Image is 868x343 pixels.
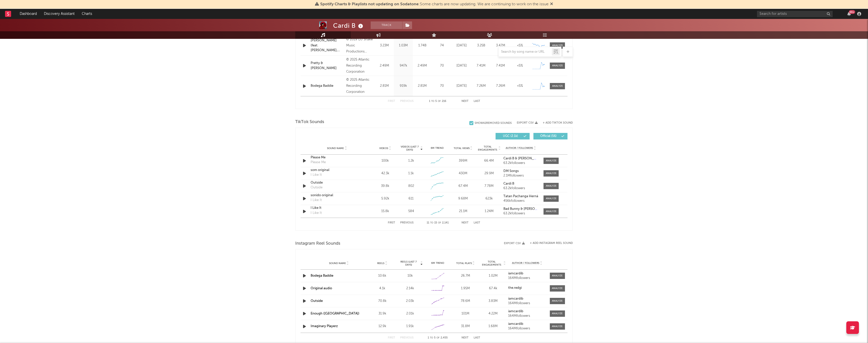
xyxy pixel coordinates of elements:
[462,336,469,339] button: Next
[311,155,363,160] a: Please Me
[395,83,412,89] div: 919k
[473,63,490,68] div: 7.41M
[451,171,475,176] div: 430M
[370,299,395,304] div: 70.8k
[451,209,475,214] div: 21.1M
[311,173,322,178] div: I Like It
[16,9,40,19] a: Dashboard
[327,147,344,150] span: Sound Name
[295,241,340,247] span: Instagram Reel Sounds
[503,207,538,211] a: Bad Bunny & [PERSON_NAME] & Cardi B
[438,222,441,224] span: of
[373,158,397,163] div: 100k
[512,262,539,265] span: Author / Followers
[503,199,538,203] div: 456k followers
[508,297,546,301] a: iamcardib
[475,122,512,125] div: Show 42 Removed Sounds
[408,209,414,214] div: 584
[504,242,525,245] button: Export CSV
[376,63,393,68] div: 2.49M
[397,324,423,329] div: 1.91k
[456,262,472,265] span: Total Plays
[295,119,324,125] span: TikTok Sounds
[395,63,412,68] div: 947k
[371,21,402,29] button: Track
[538,122,573,124] button: + Add TikTok Sound
[503,157,538,160] a: Cardi B & [PERSON_NAME]
[397,299,423,304] div: 2.03k
[311,299,323,303] a: Outside
[320,2,549,6] span: : Some charts are now updating. We are continuing to work on the issue
[379,147,388,150] span: Videos
[373,209,397,214] div: 15.8k
[477,145,498,151] span: Total Engagements
[503,169,519,173] strong: DM Songs
[397,311,423,316] div: 2.01k
[481,324,506,329] div: 1.68M
[481,260,503,266] span: Total Engagements
[376,83,393,89] div: 2.81M
[373,196,397,201] div: 5.92k
[481,273,506,278] div: 1.02M
[503,212,538,215] div: 63.2k followers
[453,286,478,291] div: 1.95M
[320,2,419,6] span: Spotify Charts & Playlists not updating on Sodatone
[508,322,546,326] a: iamcardib
[424,220,451,226] div: 11 15 2,141
[329,262,346,265] span: Sound Name
[311,83,344,89] div: Bodega Baddie
[477,184,501,189] div: 7.78M
[473,83,490,89] div: 7.26M
[78,9,96,19] a: Charts
[508,310,523,313] strong: iamcardib
[414,43,430,48] div: 1.74B
[311,193,363,198] div: sonido original
[424,98,451,104] div: 1 5 216
[453,43,470,48] div: [DATE]
[311,160,326,165] div: Please Me
[40,9,78,19] a: Discovery Assistant
[433,43,451,48] div: 74
[311,206,363,211] a: I Like It
[503,195,538,198] a: Tatan Pachanga Herná
[474,100,480,103] button: Last
[311,198,322,203] div: I Like It
[508,276,546,280] div: 164M followers
[311,168,363,173] a: som original
[511,83,528,89] div: <5%
[453,311,478,316] div: 101M
[311,61,344,71] div: Pretty & [PERSON_NAME]
[503,182,514,185] strong: Cardi B
[424,335,451,341] div: 1 5 2,455
[400,100,414,103] button: Previous
[388,221,395,224] button: First
[311,274,333,277] a: Bodega Baddie
[508,272,546,275] a: iamcardib
[481,299,506,304] div: 3.83M
[414,83,430,89] div: 2.81M
[503,174,538,178] div: 2.1M followers
[492,83,509,89] div: 7.26M
[388,100,395,103] button: First
[503,187,538,190] div: 63.2k followers
[503,207,564,211] strong: Bad Bunny & [PERSON_NAME] & Cardi B
[311,38,344,53] a: [PERSON_NAME] (feat. [PERSON_NAME], [PERSON_NAME] & Cardi B)
[400,336,414,339] button: Previous
[474,336,480,339] button: Last
[346,57,374,75] div: © 2025 Atlantic Recording Corporation
[311,180,363,185] a: Outside
[499,135,522,138] span: UGC ( 2.1k )
[537,135,560,138] span: Official ( 56 )
[847,12,851,16] button: 99+
[525,242,573,245] div: + Add Instagram Reel Sound
[431,100,434,102] span: to
[453,63,470,68] div: [DATE]
[408,158,414,163] div: 1.2k
[430,337,433,339] span: to
[503,169,538,173] a: DM Songs
[517,121,538,124] button: Export CSV
[370,324,395,329] div: 12.9k
[503,161,538,165] div: 63.2k followers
